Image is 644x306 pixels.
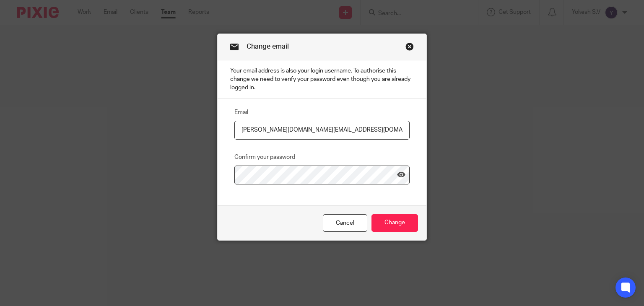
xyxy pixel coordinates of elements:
[247,43,289,50] span: Change email
[218,60,426,99] p: Your email address is also your login username. To authorise this change we need to verify your p...
[234,108,248,117] label: Email
[234,153,295,161] label: Confirm your password
[405,42,414,54] a: Close this dialog window
[323,214,367,232] a: Cancel
[371,214,418,232] input: Change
